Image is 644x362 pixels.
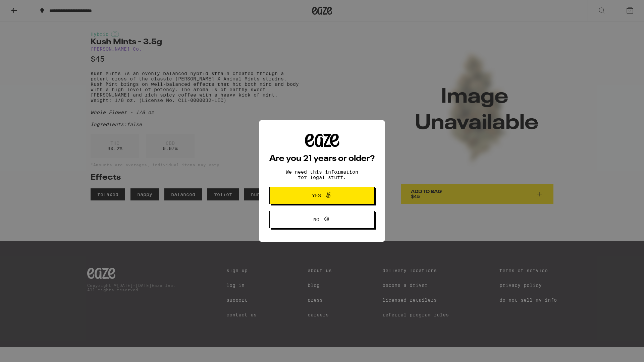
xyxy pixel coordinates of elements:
[602,342,637,359] iframe: Opens a widget where you can find more information
[269,155,375,163] h2: Are you 21 years or older?
[313,217,319,222] span: No
[269,187,375,204] button: Yes
[312,193,321,198] span: Yes
[280,169,364,180] p: We need this information for legal stuff.
[269,211,375,228] button: No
